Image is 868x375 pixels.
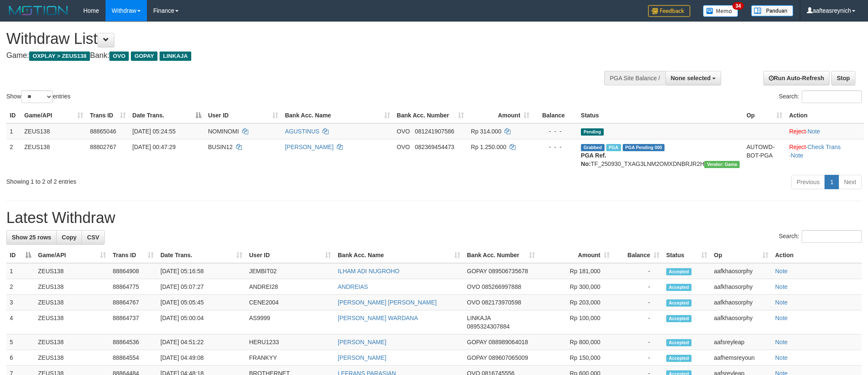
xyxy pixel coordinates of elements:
span: LINKAJA [160,52,191,61]
span: OVO [397,144,410,150]
td: aafkhaosorphy [711,263,772,279]
td: ZEUS138 [35,279,109,295]
div: - - - [536,127,574,136]
td: 4 [6,310,35,334]
th: Amount: activate to sort column ascending [467,108,533,123]
td: JEMBIT02 [246,263,334,279]
td: aafkhaosorphy [711,279,772,295]
span: 88802767 [90,144,116,150]
a: ANDREIAS [338,283,368,290]
a: [PERSON_NAME] [PERSON_NAME] [338,299,437,306]
td: Rp 800,000 [538,334,613,350]
span: CSV [87,234,99,241]
span: Grabbed [581,144,605,151]
span: 34 [732,2,744,10]
th: Op: activate to sort column ascending [711,247,772,263]
span: Copy [62,234,76,241]
td: - [613,279,663,295]
th: Trans ID: activate to sort column ascending [109,247,157,263]
span: Copy 0895324307884 to clipboard [467,323,510,330]
a: Note [775,339,788,345]
span: Accepted [666,299,692,307]
th: Action [786,108,864,123]
span: GOPAY [131,52,157,61]
td: [DATE] 04:51:22 [157,334,246,350]
span: GOPAY [467,339,487,345]
td: - [613,263,663,279]
a: Note [775,283,788,290]
a: Copy [56,230,82,245]
td: - [613,295,663,310]
th: Bank Acc. Name: activate to sort column ascending [282,108,393,123]
span: 88865046 [90,128,116,135]
span: Accepted [666,284,692,291]
a: 1 [825,175,839,189]
td: aafkhaosorphy [711,295,772,310]
h1: Withdraw List [6,30,570,47]
label: Search: [779,90,862,103]
th: Bank Acc. Number: activate to sort column ascending [464,247,538,263]
th: User ID: activate to sort column ascending [205,108,282,123]
a: Note [791,152,803,159]
td: [DATE] 05:16:58 [157,263,246,279]
input: Search: [802,90,862,103]
img: MOTION_logo.png [6,4,71,17]
a: Run Auto-Refresh [763,71,830,85]
div: PGA Site Balance / [604,71,665,85]
span: Copy 089607065009 to clipboard [488,354,528,361]
span: Vendor URL: https://trx31.1velocity.biz [704,161,740,168]
th: Action [772,247,862,263]
td: 88864737 [109,310,157,334]
td: 1 [6,123,21,139]
a: Check Trans [808,144,841,150]
img: Button%20Memo.svg [703,5,738,17]
span: [DATE] 05:24:55 [133,128,176,135]
span: BUSIN12 [208,144,233,150]
a: CSV [81,230,105,245]
span: Copy 088989064018 to clipboard [488,339,528,345]
th: Bank Acc. Name: activate to sort column ascending [334,247,464,263]
span: Copy 081241907586 to clipboard [415,128,454,135]
td: - [613,350,663,366]
a: Note [775,315,788,321]
th: Date Trans.: activate to sort column ascending [157,247,246,263]
td: Rp 100,000 [538,310,613,334]
span: Accepted [666,355,692,362]
td: · · [786,139,864,171]
span: Copy 089506735678 to clipboard [488,268,528,274]
span: Copy 082173970598 to clipboard [482,299,521,306]
a: Reject [789,144,806,150]
th: Balance [533,108,578,123]
td: Rp 203,000 [538,295,613,310]
span: Marked by aafsreyleap [606,144,621,151]
select: Showentries [21,90,53,103]
td: aafkhaosorphy [711,310,772,334]
td: - [613,310,663,334]
a: Note [775,299,788,306]
h4: Game: Bank: [6,52,570,60]
th: Trans ID: activate to sort column ascending [87,108,129,123]
div: Showing 1 to 2 of 2 entries [6,174,355,186]
h1: Latest Withdraw [6,209,862,226]
th: Game/API: activate to sort column ascending [35,247,109,263]
span: Accepted [666,315,692,322]
span: PGA Pending [623,144,665,151]
a: Note [808,128,820,135]
img: panduan.png [751,5,793,16]
td: 2 [6,279,35,295]
span: OVO [109,52,129,61]
span: Pending [581,128,604,136]
span: LINKAJA [467,315,491,321]
span: None selected [671,75,711,82]
a: [PERSON_NAME] [338,354,386,361]
th: Amount: activate to sort column ascending [538,247,613,263]
td: ZEUS138 [35,263,109,279]
th: Status [578,108,743,123]
th: User ID: activate to sort column ascending [246,247,334,263]
span: Accepted [666,268,692,275]
span: Copy 082369454473 to clipboard [415,144,454,150]
a: Show 25 rows [6,230,57,245]
td: [DATE] 05:00:04 [157,310,246,334]
td: - [613,334,663,350]
td: 1 [6,263,35,279]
